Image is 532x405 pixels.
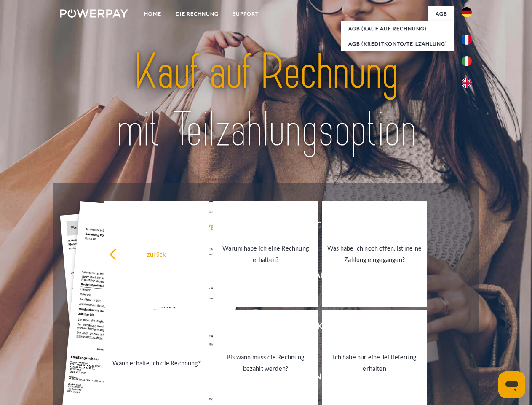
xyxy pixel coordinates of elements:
a: DIE RECHNUNG [168,6,226,22]
img: fr [462,35,472,45]
a: AGB (Kauf auf Rechnung) [341,21,454,36]
div: Bis wann muss die Rechnung bezahlt werden? [218,351,313,374]
div: Was habe ich noch offen, ist meine Zahlung eingegangen? [327,243,422,265]
img: en [462,78,472,88]
img: title-powerpay_de.svg [80,40,452,162]
a: SUPPORT [226,6,266,22]
div: Warum habe ich eine Rechnung erhalten? [218,243,313,265]
a: AGB (Kreditkonto/Teilzahlung) [341,36,454,51]
div: Wann erhalte ich die Rechnung? [109,357,204,368]
img: logo-powerpay-white.svg [60,9,128,18]
div: Ich habe nur eine Teillieferung erhalten [327,351,422,374]
a: agb [428,6,454,22]
a: Home [137,6,168,22]
iframe: Schaltfläche zum Öffnen des Messaging-Fensters [498,371,525,398]
img: de [462,7,472,17]
a: Was habe ich noch offen, ist meine Zahlung eingegangen? [322,201,427,307]
div: zurück [109,248,204,259]
img: it [462,56,472,66]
